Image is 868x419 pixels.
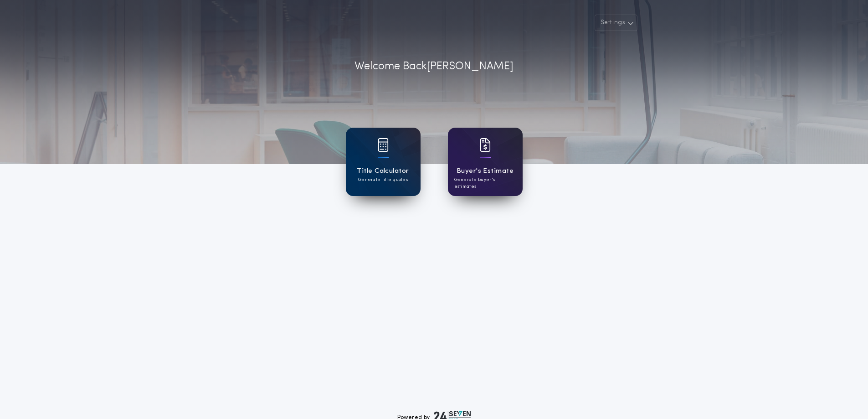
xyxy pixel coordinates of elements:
[354,58,514,75] p: Welcome Back [PERSON_NAME]
[454,176,516,190] p: Generate buyer's estimates
[357,166,409,176] h1: Title Calculator
[595,15,637,31] button: Settings
[378,138,389,152] img: card icon
[457,166,514,176] h1: Buyer's Estimate
[448,128,523,196] a: card iconBuyer's EstimateGenerate buyer's estimates
[346,128,421,196] a: card iconTitle CalculatorGenerate title quotes
[358,176,408,183] p: Generate title quotes
[480,138,491,152] img: card icon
